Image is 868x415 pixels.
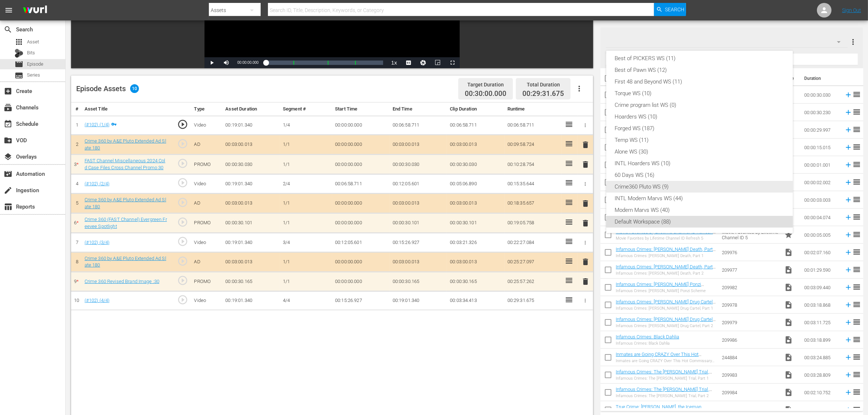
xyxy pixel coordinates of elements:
div: Crime360 Pluto WS (9) [615,181,784,193]
div: Forged WS (187) [615,123,784,134]
div: Hoarders WS (10) [615,111,784,123]
div: 60 Days WS (16) [615,169,784,181]
div: INTL Modern Marvs WS (44) [615,193,784,204]
div: Best of Pawn WS (12) [615,64,784,76]
div: Temp WS (11) [615,134,784,146]
div: First 48 and Beyond WS (11) [615,76,784,88]
div: INTL Hoarders WS (10) [615,158,784,169]
div: Torque WS (10) [615,88,784,99]
div: Best of PICKERS WS (11) [615,53,784,64]
div: Alone WS (30) [615,146,784,158]
div: Crime program list WS (0) [615,99,784,111]
div: Default Workspace (88) [615,216,784,228]
div: Modern Marvs WS (40) [615,204,784,216]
